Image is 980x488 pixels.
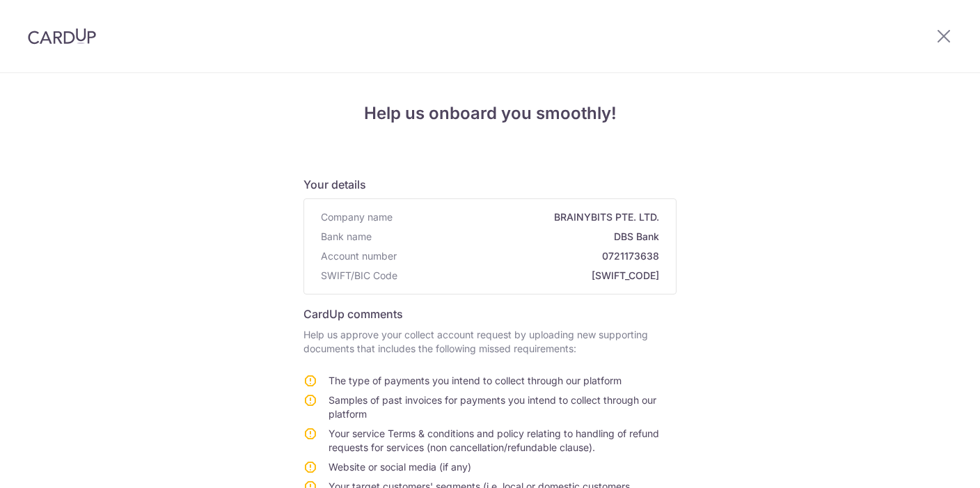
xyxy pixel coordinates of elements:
p: Help us approve your collect account request by uploading new supporting documents that includes ... [303,328,677,356]
span: DBS Bank [377,230,659,244]
img: CardUp [28,28,96,45]
span: Account number [321,249,397,263]
span: Samples of past invoices for payments you intend to collect through our platform [329,394,656,420]
span: 0721173638 [402,249,659,263]
h4: Help us onboard you smoothly! [303,101,677,126]
h6: CardUp comments [303,306,677,322]
span: Website or social media (if any) [329,461,471,473]
h6: Your details [303,176,677,193]
span: Your service Terms & conditions and policy relating to handling of refund requests for services (... [329,427,659,453]
span: Company name [321,210,393,224]
span: The type of payments you intend to collect through our platform [329,375,622,386]
span: SWIFT/BIC Code [321,269,397,283]
span: BRAINYBITS PTE. LTD. [398,210,659,224]
span: Bank name [321,230,372,244]
span: [SWIFT_CODE] [403,269,659,283]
